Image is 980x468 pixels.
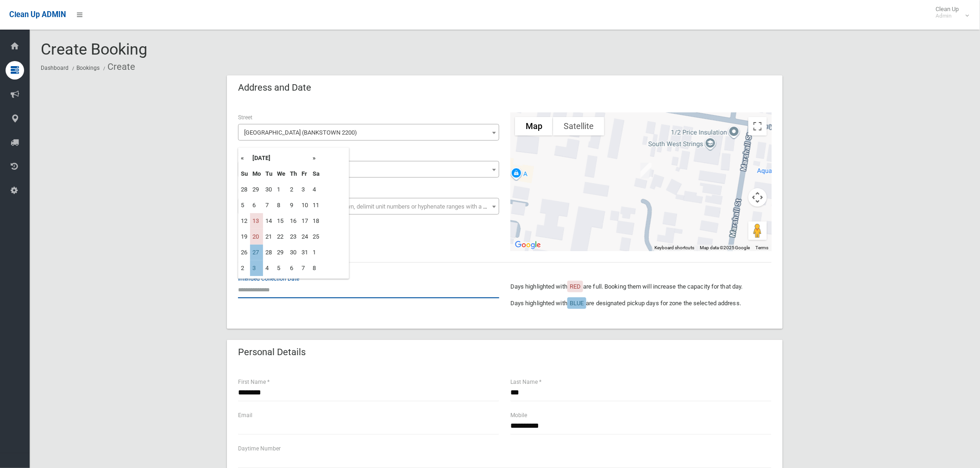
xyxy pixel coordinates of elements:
[288,166,299,182] th: Th
[570,300,584,307] span: BLUE
[310,260,322,276] td: 8
[263,166,275,182] th: Tu
[244,203,503,210] span: Select the unit number from the dropdown, delimit unit numbers or hyphenate ranges with a comma
[299,182,310,197] td: 3
[936,12,959,19] small: Admin
[288,213,299,229] td: 16
[310,166,322,182] th: Sa
[310,245,322,260] td: 1
[41,40,147,58] span: Create Booking
[748,117,767,135] button: Toggle fullscreen view
[299,260,310,276] td: 7
[288,229,299,245] td: 23
[250,166,263,182] th: Mo
[931,6,968,19] span: Clean Up
[240,126,497,139] span: Noumea Avenue (BANKSTOWN 2200)
[239,260,250,276] td: 2
[250,229,263,245] td: 20
[239,197,250,213] td: 5
[275,245,288,260] td: 29
[288,260,299,276] td: 6
[263,260,275,276] td: 4
[250,197,263,213] td: 6
[250,245,263,260] td: 27
[239,182,250,197] td: 28
[239,166,250,182] th: Su
[310,213,322,229] td: 18
[250,150,310,166] th: [DATE]
[310,150,322,166] th: »
[250,182,263,197] td: 29
[239,213,250,229] td: 12
[299,166,310,182] th: Fr
[510,298,772,309] p: Days highlighted with are designated pickup days for zone the selected address.
[288,197,299,213] td: 9
[250,213,263,229] td: 13
[748,188,767,207] button: Map camera controls
[510,281,772,292] p: Days highlighted with are full. Booking them will increase the capacity for that day.
[513,239,543,251] a: Open this area in Google Maps (opens a new window)
[227,343,317,361] header: Personal Details
[700,245,750,250] span: Map data ©2025 Google
[263,182,275,197] td: 30
[239,245,250,260] td: 26
[275,182,288,197] td: 1
[238,124,499,141] span: Noumea Avenue (BANKSTOWN 2200)
[299,197,310,213] td: 10
[654,245,694,251] button: Keyboard shortcuts
[240,163,497,176] span: 11
[756,245,769,250] a: Terms (opens in new tab)
[275,166,288,182] th: We
[263,245,275,260] td: 28
[239,229,250,245] td: 19
[515,117,553,135] button: Show street map
[310,197,322,213] td: 11
[748,222,767,240] button: Drag Pegman onto the map to open Street View
[288,182,299,197] td: 2
[299,213,310,229] td: 17
[263,197,275,213] td: 7
[310,182,322,197] td: 4
[227,79,322,97] header: Address and Date
[299,229,310,245] td: 24
[553,117,604,135] button: Show satellite imagery
[76,65,100,71] a: Bookings
[310,229,322,245] td: 25
[238,161,499,178] span: 11
[250,260,263,276] td: 3
[288,245,299,260] td: 30
[275,260,288,276] td: 5
[239,150,250,166] th: «
[101,58,135,75] li: Create
[637,159,655,182] div: 11 Noumea Avenue, BANKSTOWN NSW 2200
[263,229,275,245] td: 21
[263,213,275,229] td: 14
[299,245,310,260] td: 31
[275,229,288,245] td: 22
[275,197,288,213] td: 8
[275,213,288,229] td: 15
[9,10,66,19] span: Clean Up ADMIN
[513,239,543,251] img: Google
[570,283,581,290] span: RED
[41,65,69,71] a: Dashboard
